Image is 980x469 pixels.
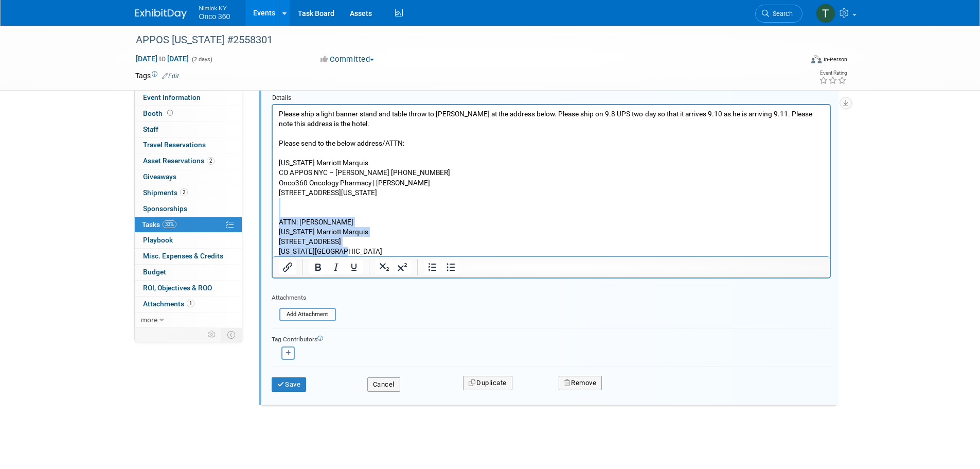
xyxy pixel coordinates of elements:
[135,122,242,137] a: Staff
[199,2,230,13] span: Nimlok KY
[157,55,167,63] span: to
[191,56,212,63] span: (2 days)
[143,109,175,117] span: Booth
[742,54,848,69] div: Event Format
[143,204,187,213] span: Sponsorships
[135,106,242,121] a: Booth
[463,376,512,390] button: Duplicate
[143,284,212,292] span: ROI, Objectives & ROO
[163,220,176,228] span: 33%
[203,328,221,341] td: Personalize Event Tab Strip
[221,328,242,341] td: Toggle Event Tabs
[199,12,230,21] span: Onco 360
[135,201,242,217] a: Sponsorships
[135,217,242,233] a: Tasks33%
[811,55,822,63] img: Format-Inperson.png
[345,260,363,274] button: Underline
[769,10,793,18] span: Search
[823,56,847,63] div: In-Person
[143,141,206,149] span: Travel Reservations
[272,89,831,103] div: Details
[143,252,223,260] span: Misc. Expenses & Credits
[162,73,179,80] a: Edit
[279,260,296,274] button: Insert/edit link
[135,153,242,169] a: Asset Reservations2
[135,185,242,201] a: Shipments2
[135,9,187,19] img: ExhibitDay
[135,71,179,81] td: Tags
[442,260,459,274] button: Bullet list
[142,220,176,229] span: Tasks
[367,377,400,392] button: Cancel
[132,31,787,49] div: APPOS [US_STATE] #2558301
[135,265,242,280] a: Budget
[135,233,242,248] a: Playbook
[135,312,242,328] a: more
[273,105,830,256] iframe: Rich Text Area
[135,169,242,185] a: Giveaways
[143,188,188,197] span: Shipments
[309,260,327,274] button: Bold
[424,260,441,274] button: Numbered list
[394,260,411,274] button: Superscript
[135,54,189,63] span: [DATE] [DATE]
[135,297,242,312] a: Attachments1
[819,71,847,76] div: Event Rating
[165,109,175,117] span: Booth not reserved yet
[143,125,158,133] span: Staff
[755,5,803,23] a: Search
[143,172,176,181] span: Giveaways
[143,300,194,308] span: Attachments
[559,376,602,390] button: Remove
[135,90,242,106] a: Event Information
[376,260,393,274] button: Subscript
[143,268,166,276] span: Budget
[187,300,194,307] span: 1
[317,54,378,65] button: Committed
[135,249,242,264] a: Misc. Expenses & Credits
[141,316,157,324] span: more
[143,93,201,101] span: Event Information
[207,157,215,165] span: 2
[143,236,173,244] span: Playbook
[272,293,336,302] div: Attachments
[135,137,242,153] a: Travel Reservations
[327,260,345,274] button: Italic
[143,157,215,165] span: Asset Reservations
[180,188,188,196] span: 2
[272,377,307,392] button: Save
[135,281,242,296] a: ROI, Objectives & ROO
[272,333,831,344] div: Tag Contributors
[816,4,835,23] img: Tim Bugaile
